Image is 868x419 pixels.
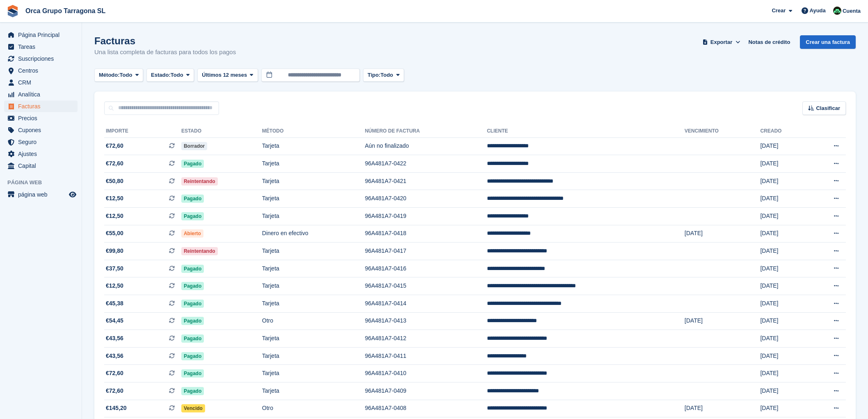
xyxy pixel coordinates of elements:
[262,400,365,417] td: Otro
[365,155,487,173] td: 96A481A7-0422
[365,295,487,313] td: 96A481A7-0414
[7,179,82,187] span: Página web
[760,365,808,382] td: [DATE]
[181,195,204,203] span: Pagado
[4,101,78,112] a: menu
[202,71,247,79] span: Últimos 12 meses
[365,365,487,382] td: 96A481A7-0410
[262,295,365,313] td: Tarjeta
[18,77,67,88] span: CRM
[94,35,236,46] h1: Facturas
[262,260,365,277] td: Tarjeta
[760,277,808,295] td: [DATE]
[365,125,487,138] th: Número de factura
[106,247,123,255] span: €99,80
[365,243,487,260] td: 96A481A7-0417
[685,400,761,417] td: [DATE]
[4,112,78,124] a: menu
[262,312,365,330] td: Otro
[772,7,786,15] span: Crear
[181,334,204,343] span: Pagado
[262,190,365,208] td: Tarjeta
[181,142,207,150] span: Borrador
[22,4,109,18] a: Orca Grupo Tarragona SL
[4,160,78,172] a: menu
[760,208,808,225] td: [DATE]
[365,400,487,417] td: 96A481A7-0408
[365,312,487,330] td: 96A481A7-0413
[843,7,861,15] span: Cuenta
[365,260,487,277] td: 96A481A7-0416
[106,404,127,412] span: €145,20
[106,387,123,395] span: €72,60
[760,347,808,365] td: [DATE]
[106,229,123,238] span: €55,00
[760,172,808,190] td: [DATE]
[146,69,194,82] button: Estado: Todo
[106,194,123,203] span: €12,50
[760,295,808,313] td: [DATE]
[104,125,181,138] th: Importe
[760,125,808,138] th: Creado
[816,104,840,112] span: Clasificar
[18,148,67,160] span: Ajustes
[181,404,205,412] span: Vencido
[151,71,171,79] span: Estado:
[760,190,808,208] td: [DATE]
[810,7,826,15] span: Ayuda
[365,330,487,348] td: 96A481A7-0412
[18,136,67,148] span: Seguro
[94,69,143,82] button: Método: Todo
[18,65,67,76] span: Centros
[365,347,487,365] td: 96A481A7-0411
[197,69,258,82] button: Últimos 12 meses
[181,229,203,238] span: Abierto
[745,35,793,49] a: Notas de crédito
[4,124,78,136] a: menu
[106,316,123,325] span: €54,45
[120,71,132,79] span: Todo
[262,137,365,155] td: Tarjeta
[181,317,204,325] span: Pagado
[760,155,808,173] td: [DATE]
[760,400,808,417] td: [DATE]
[106,369,123,378] span: €72,60
[106,334,123,343] span: €43,56
[181,125,262,138] th: Estado
[18,53,67,64] span: Suscripciones
[487,125,685,138] th: Cliente
[181,160,204,168] span: Pagado
[363,69,404,82] button: Tipo: Todo
[365,277,487,295] td: 96A481A7-0415
[99,71,120,79] span: Método:
[18,160,67,172] span: Capital
[18,29,67,41] span: Página Principal
[365,137,487,155] td: Aún no finalizado
[181,177,218,185] span: Reintentando
[94,48,236,57] p: Una lista completa de facturas para todos los pagos
[106,352,123,360] span: €43,56
[760,382,808,400] td: [DATE]
[365,208,487,225] td: 96A481A7-0419
[4,65,78,76] a: menu
[106,177,123,185] span: €50,80
[181,282,204,290] span: Pagado
[262,243,365,260] td: Tarjeta
[181,352,204,360] span: Pagado
[181,300,204,308] span: Pagado
[760,330,808,348] td: [DATE]
[4,77,78,88] a: menu
[68,190,78,199] a: Vista previa de la tienda
[800,35,856,49] a: Crear una factura
[4,189,78,200] a: menú
[365,225,487,243] td: 96A481A7-0418
[685,225,761,243] td: [DATE]
[262,382,365,400] td: Tarjeta
[7,5,19,17] img: stora-icon-8386f47178a22dfd0bd8f6a31ec36ba5ce8667c1dd55bd0f319d3a0aa187defe.svg
[181,212,204,220] span: Pagado
[181,247,218,255] span: Reintentando
[833,7,841,15] img: Tania
[262,172,365,190] td: Tarjeta
[262,277,365,295] td: Tarjeta
[18,112,67,124] span: Precios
